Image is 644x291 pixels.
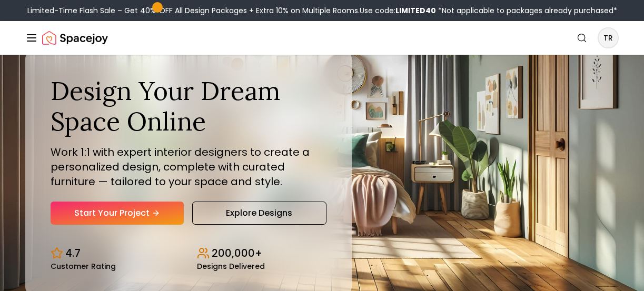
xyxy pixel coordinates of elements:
[395,5,436,16] b: LIMITED40
[599,28,618,47] span: TR
[51,76,326,136] h1: Design Your Dream Space Online
[192,202,326,225] a: Explore Designs
[51,202,184,225] a: Start Your Project
[197,263,265,270] small: Designs Delivered
[27,5,617,16] div: Limited-Time Flash Sale – Get 40% OFF All Design Packages + Extra 10% on Multiple Rooms.
[51,263,116,270] small: Customer Rating
[25,21,619,55] nav: Global
[42,27,108,48] a: Spacejoy
[65,246,81,260] p: 4.7
[51,237,326,270] div: Design stats
[42,27,108,48] img: Spacejoy Logo
[212,246,262,260] p: 200,000+
[598,27,619,48] button: TR
[51,145,326,189] p: Work 1:1 with expert interior designers to create a personalized design, complete with curated fu...
[436,5,617,16] span: *Not applicable to packages already purchased*
[360,5,436,16] span: Use code:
